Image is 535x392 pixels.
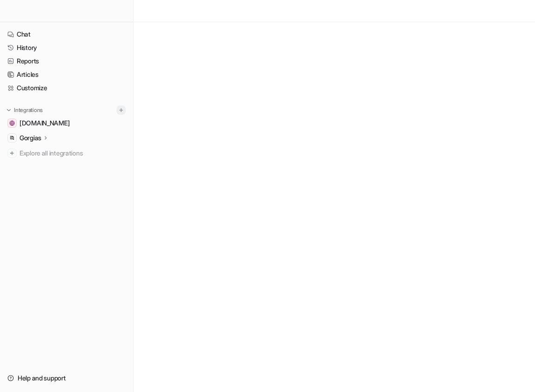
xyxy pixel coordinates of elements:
span: [DOMAIN_NAME] [19,118,70,128]
p: Gorgias [19,133,41,143]
img: expand menu [6,107,12,113]
img: stephbrookestudio.com [9,120,15,126]
a: Explore all integrations [4,147,129,160]
img: Gorgias [9,135,15,141]
span: Explore all integrations [19,146,126,161]
a: stephbrookestudio.com[DOMAIN_NAME] [4,117,129,130]
a: Customize [4,81,129,94]
button: Integrations [4,106,45,115]
a: Help and support [4,372,129,385]
a: History [4,41,129,54]
img: menu_add.svg [118,107,124,113]
p: Integrations [14,106,43,114]
a: Articles [4,68,129,81]
img: explore all integrations [7,149,17,158]
a: Reports [4,55,129,68]
a: Chat [4,28,129,41]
